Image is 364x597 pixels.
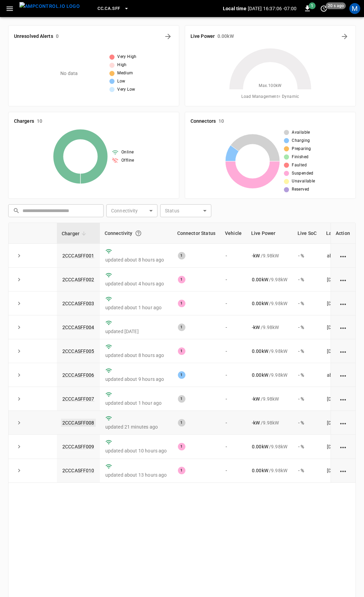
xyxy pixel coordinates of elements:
[178,371,185,379] div: 1
[19,2,80,11] img: ampcontrol.io logo
[293,268,321,292] td: - %
[293,435,321,459] td: - %
[252,395,287,402] div: / 9.98 kW
[121,157,134,164] span: Offline
[339,324,348,331] div: action cell options
[292,137,310,144] span: Charging
[105,256,167,263] p: updated about 8 hours ago
[339,372,348,378] div: action cell options
[163,31,173,42] button: All Alerts
[339,419,348,426] div: action cell options
[220,363,246,387] td: -
[14,418,24,428] button: expand row
[62,444,94,449] a: 2CCCASFF009
[252,324,287,331] div: / 9.98 kW
[217,33,234,40] h6: 0.00 kW
[14,442,24,452] button: expand row
[339,443,348,450] div: action cell options
[293,244,321,268] td: - %
[178,443,185,450] div: 1
[172,223,220,244] th: Connector Status
[178,324,185,331] div: 1
[220,411,246,435] td: -
[252,419,287,426] div: / 9.98 kW
[220,315,246,339] td: -
[339,300,348,307] div: action cell options
[252,419,260,426] p: - kW
[292,146,311,152] span: Preparing
[220,387,246,411] td: -
[220,435,246,459] td: -
[14,465,24,476] button: expand row
[62,372,94,378] a: 2CCCASFF006
[117,78,125,85] span: Low
[252,372,287,378] div: / 9.98 kW
[293,411,321,435] td: - %
[241,93,299,100] span: Load Management = Dynamic
[105,227,168,239] div: Connectivity
[62,348,94,354] a: 2CCCASFF005
[252,395,260,402] p: - kW
[223,5,246,12] p: Local time
[178,395,185,403] div: 1
[252,324,260,331] p: - kW
[252,252,287,259] div: / 9.98 kW
[105,328,167,335] p: updated [DATE]
[14,33,53,40] h6: Unresolved Alerts
[97,5,120,13] span: CC.CA.SFF
[121,149,134,156] span: Online
[178,300,185,307] div: 1
[339,348,348,355] div: action cell options
[293,387,321,411] td: - %
[252,348,287,355] div: / 9.98 kW
[56,33,59,40] h6: 0
[105,472,167,478] p: updated about 13 hours ago
[292,129,310,136] span: Available
[178,252,185,259] div: 1
[105,376,167,383] p: updated about 9 hours ago
[309,2,316,9] span: 1
[62,229,88,238] span: Charger
[178,467,185,474] div: 1
[252,348,268,355] p: 0.00 kW
[61,419,96,427] a: 2CCCASFF008
[14,298,24,309] button: expand row
[191,33,215,40] h6: Live Power
[246,223,293,244] th: Live Power
[252,372,268,378] p: 0.00 kW
[292,178,315,185] span: Unavailable
[292,162,307,169] span: Faulted
[220,292,246,315] td: -
[105,447,167,454] p: updated about 10 hours ago
[14,370,24,380] button: expand row
[178,276,185,283] div: 1
[105,280,167,287] p: updated about 4 hours ago
[117,54,137,60] span: Very High
[62,253,94,258] a: 2CCCASFF001
[14,251,24,261] button: expand row
[252,467,268,474] p: 0.00 kW
[178,347,185,355] div: 1
[117,70,133,77] span: Medium
[132,227,145,239] button: Connection between the charger and our software.
[252,300,287,307] div: / 9.98 kW
[218,118,224,125] h6: 10
[62,325,94,330] a: 2CCCASFF004
[252,300,268,307] p: 0.00 kW
[105,400,167,406] p: updated about 1 hour ago
[14,118,34,125] h6: Chargers
[339,31,350,42] button: Energy Overview
[339,467,348,474] div: action cell options
[117,62,127,69] span: High
[191,118,216,125] h6: Connectors
[62,301,94,306] a: 2CCCASFF003
[248,5,297,12] p: [DATE] 16:37:06 -07:00
[220,268,246,292] td: -
[293,315,321,339] td: - %
[105,304,167,311] p: updated about 1 hour ago
[252,467,287,474] div: / 9.98 kW
[292,186,309,193] span: Reserved
[178,419,185,427] div: 1
[62,396,94,402] a: 2CCCASFF007
[259,83,282,89] span: Max. 100 kW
